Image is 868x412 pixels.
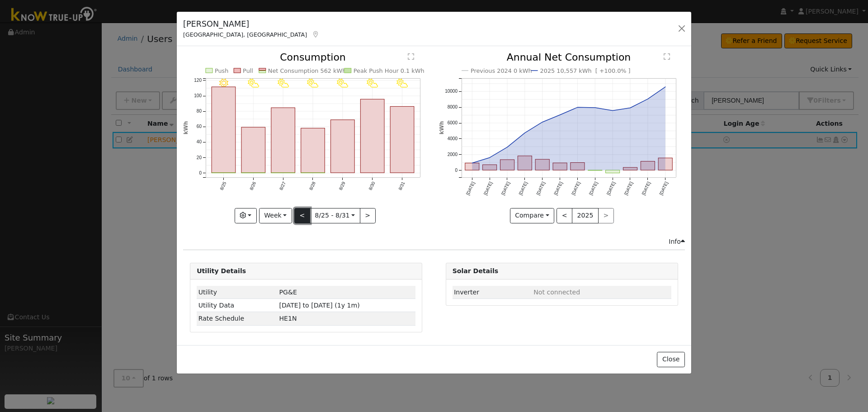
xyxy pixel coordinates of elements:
[445,89,458,94] text: 10000
[447,105,458,110] text: 8000
[571,181,581,196] text: [DATE]
[368,181,376,191] text: 8/30
[500,160,514,170] rect: onclick=""
[518,156,532,170] rect: onclick=""
[219,79,228,88] i: 8/25 - MostlyClear
[243,67,253,74] text: Pull
[391,107,415,173] rect: onclick=""
[439,121,445,135] text: kWh
[465,181,476,196] text: [DATE]
[482,165,496,170] rect: onclick=""
[354,67,425,74] text: Peak Push Hour 0.1 kWh
[447,137,458,142] text: 4000
[523,131,527,135] circle: onclick=""
[408,53,414,60] text: 
[588,170,602,171] rect: onclick=""
[278,79,289,88] i: 8/27 - PartlyCloudy
[280,52,346,63] text: Consumption
[311,31,320,38] a: Map
[279,289,297,296] span: ID: 17267085, authorized: 09/09/25
[482,181,493,196] text: [DATE]
[183,18,320,30] h5: [PERSON_NAME]
[535,160,549,170] rect: onclick=""
[572,208,599,223] button: 2025
[197,124,202,129] text: 60
[533,289,580,296] span: ID: null, authorized: None
[488,156,491,160] circle: onclick=""
[641,181,651,196] text: [DATE]
[248,79,259,88] i: 8/26 - PartlyCloudy
[197,299,278,312] td: Utility Data
[294,208,310,223] button: <
[505,146,509,149] circle: onclick=""
[199,170,202,175] text: 0
[361,99,385,173] rect: onclick=""
[197,140,202,145] text: 40
[278,181,287,191] text: 8/27
[259,208,292,223] button: Week
[658,158,672,170] rect: onclick=""
[183,121,189,135] text: kWh
[465,163,479,170] rect: onclick=""
[576,106,579,109] circle: onclick=""
[194,94,202,99] text: 100
[664,53,670,60] text: 
[510,208,555,223] button: Compare
[455,168,458,173] text: 0
[611,109,614,113] circle: onclick=""
[301,128,325,173] rect: onclick=""
[658,181,669,196] text: [DATE]
[623,181,633,196] text: [DATE]
[664,85,667,89] circle: onclick=""
[279,302,360,309] span: [DATE] to [DATE] (1y 1m)
[571,163,585,170] rect: onclick=""
[500,181,510,196] text: [DATE]
[331,120,355,173] rect: onclick=""
[367,79,378,88] i: 8/30 - PartlyCloudy
[249,181,257,191] text: 8/26
[593,106,597,109] circle: onclick=""
[398,181,406,191] text: 8/31
[453,286,532,299] td: Inverter
[308,181,316,191] text: 8/28
[183,31,307,38] span: [GEOGRAPHIC_DATA], [GEOGRAPHIC_DATA]
[219,181,227,191] text: 8/25
[605,170,619,173] rect: onclick=""
[197,155,202,160] text: 20
[623,168,637,170] rect: onclick=""
[453,267,498,275] strong: Solar Details
[194,78,202,83] text: 120
[646,97,650,101] circle: onclick=""
[197,312,278,325] td: Rate Schedule
[241,128,265,173] rect: onclick=""
[271,108,295,173] rect: onclick=""
[279,315,297,322] span: T
[606,181,616,196] text: [DATE]
[535,181,546,196] text: [DATE]
[197,109,202,114] text: 80
[471,67,532,74] text: Previous 2024 0 kWh
[307,79,319,88] i: 8/28 - PartlyCloudy
[310,208,360,223] button: 8/25 - 8/31
[470,161,474,165] circle: onclick=""
[447,121,458,126] text: 6000
[337,79,349,88] i: 8/29 - PartlyCloudy
[518,181,528,196] text: [DATE]
[338,181,346,191] text: 8/29
[447,152,458,157] text: 2000
[657,352,684,367] button: Close
[669,237,685,246] div: Info
[588,181,599,196] text: [DATE]
[506,52,631,63] text: Annual Net Consumption
[558,113,561,117] circle: onclick=""
[540,120,544,124] circle: onclick=""
[197,267,246,275] strong: Utility Details
[212,87,236,173] rect: onclick=""
[215,67,229,74] text: Push
[641,161,655,170] rect: onclick=""
[268,67,346,74] text: Net Consumption 562 kWh
[197,286,278,299] td: Utility
[540,67,630,74] text: 2025 10,557 kWh [ +100.0% ]
[557,208,572,223] button: <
